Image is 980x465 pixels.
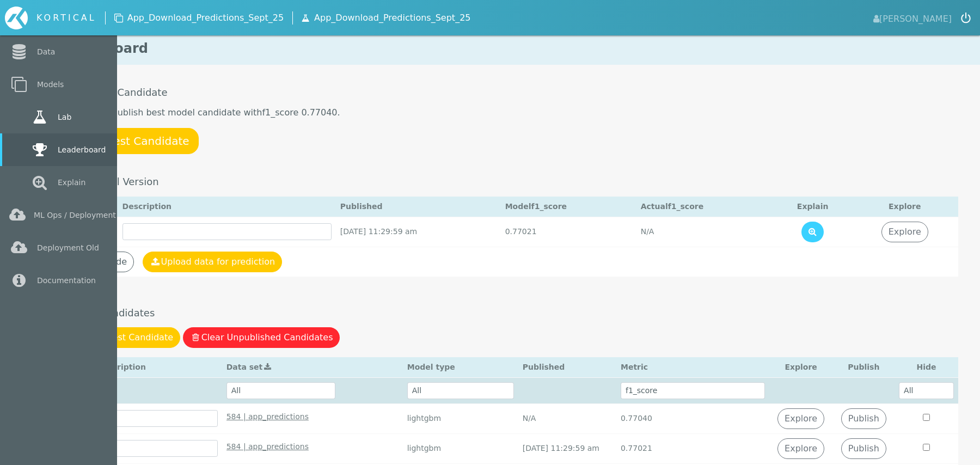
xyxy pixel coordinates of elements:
img: icon-logout.svg [961,13,971,23]
th: Description [118,196,336,217]
th: Explore [852,196,958,217]
span: f1_score [531,202,567,211]
th: Explore [769,357,833,377]
td: [DATE] 11:29:59 am [518,433,616,463]
th: Hide [895,357,958,377]
th: Metric [616,357,769,377]
td: [DATE] 11:29:59 am [336,217,501,247]
span: 0.77040 [301,107,337,118]
th: Data set [222,357,403,377]
a: 584 | app_predictions [226,441,399,452]
a: 584 | app_predictions [226,411,399,423]
td: N/A [518,403,616,433]
a: Explore [881,222,928,242]
span: [PERSON_NAME] [873,10,952,26]
span: f1_score [668,202,703,211]
div: KORTICAL [36,11,96,25]
th: Model type [403,357,518,377]
th: Description [92,357,222,377]
th: Published [336,196,501,217]
a: Explore [777,408,824,429]
h2: Publish Best Candidate [54,87,958,99]
td: 0.77040 [616,403,769,433]
button: Upload data for prediction [143,252,282,272]
td: 0.77021 [501,217,636,247]
div: Home [5,7,105,29]
a: Publish Best Candidate [54,327,180,348]
h2: Live Model Version [54,176,958,188]
h1: Leaderboard [33,33,980,65]
h2: Model Candidates [54,307,958,319]
span: f1_score [262,107,298,118]
td: 0.77021 [616,433,769,463]
a: Publish [841,438,886,459]
th: Actual [636,196,774,217]
td: N/A [636,217,774,247]
th: Model [501,196,636,217]
a: Explore [777,438,824,459]
p: Click here to publish best model candidate with . [54,106,958,119]
a: Publish [841,408,886,429]
td: lightgbm [403,433,518,463]
a: KORTICAL [5,7,105,29]
a: Publish Best Candidate [54,128,199,154]
td: lightgbm [403,403,518,433]
th: Explain [774,196,852,217]
img: icon-kortical.svg [5,7,28,29]
th: Publish [833,357,895,377]
th: Published [518,357,616,377]
button: Clear Unpublished Candidates [183,327,340,348]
